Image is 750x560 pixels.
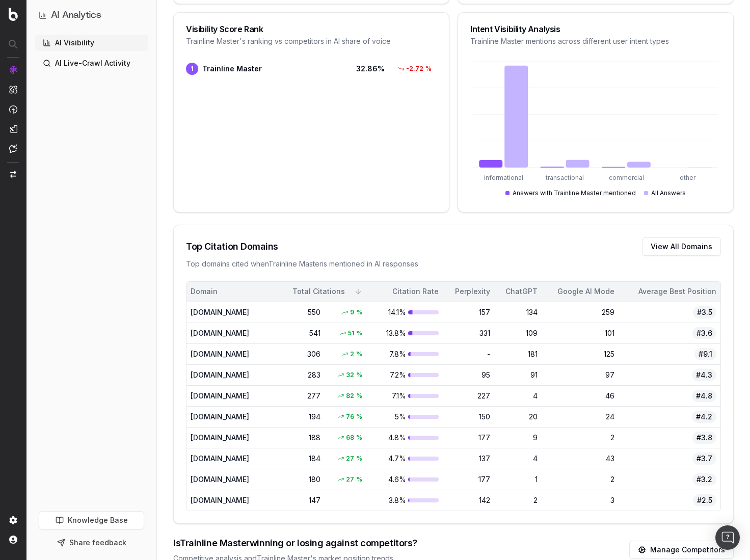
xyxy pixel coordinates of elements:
div: 188 [286,433,320,443]
div: 4.8% [376,433,439,443]
div: 14.1% [376,307,439,317]
div: 7.8% [376,349,439,359]
div: 283 [286,370,320,380]
div: 76 [333,412,367,422]
div: 27 [333,474,367,485]
div: 97 [546,370,614,380]
span: % [356,371,362,379]
span: #3.6 [692,327,716,339]
div: Average Best Position [623,286,716,297]
div: 259 [546,307,614,317]
tspan: other [680,174,696,181]
div: 43 [546,454,614,464]
button: AI Analytics [39,8,144,22]
span: % [356,434,362,442]
div: 181 [498,349,538,359]
div: [DOMAIN_NAME] [191,307,261,317]
div: 7.1% [376,391,439,401]
div: 9 [337,307,367,317]
a: Knowledge Base [39,511,144,529]
div: 134 [498,307,538,317]
div: [DOMAIN_NAME] [191,474,261,485]
span: #3.7 [692,452,716,465]
div: 306 [286,349,320,359]
button: View All Domains [642,237,721,256]
span: % [356,350,362,358]
img: Assist [9,144,17,153]
div: 4.6% [376,474,439,485]
div: 27 [333,454,367,464]
div: 13.8% [376,328,439,338]
div: 177 [447,474,490,485]
div: 5% [376,412,439,422]
div: 7.2% [376,370,439,380]
div: 3.8% [376,495,439,505]
div: 177 [447,433,490,443]
div: [DOMAIN_NAME] [191,412,261,422]
span: #3.8 [692,432,716,444]
div: Top domains cited when Trainline Master is mentioned in AI responses [186,259,721,269]
h1: AI Analytics [51,8,101,22]
div: [DOMAIN_NAME] [191,328,261,338]
div: 91 [498,370,538,380]
div: [DOMAIN_NAME] [191,370,261,380]
div: 184 [286,454,320,464]
div: 4 [498,391,538,401]
div: Citation Rate [376,286,439,297]
div: Google AI Mode [546,286,614,297]
div: 3 [546,495,614,505]
tspan: transactional [545,174,584,181]
div: 4.7% [376,454,439,464]
span: #9.1 [694,348,716,360]
div: 2 [546,474,614,485]
span: % [356,413,362,421]
div: [DOMAIN_NAME] [191,391,261,401]
span: #3.5 [693,306,716,318]
div: 2 [337,349,367,359]
div: 95 [447,370,490,380]
span: #2.5 [693,494,716,506]
div: Intent Visibility Analysis [470,25,721,33]
div: 277 [286,391,320,401]
div: 9 [498,433,538,443]
div: [DOMAIN_NAME] [191,495,261,505]
div: 550 [286,307,320,317]
span: % [356,329,362,337]
div: Trainline Master 's ranking vs competitors in AI share of voice [186,36,437,46]
div: 82 [333,391,367,401]
div: 180 [286,474,320,485]
img: Botify logo [9,8,18,21]
span: % [356,308,362,316]
div: - [447,349,490,359]
div: [DOMAIN_NAME] [191,349,261,359]
div: 51 [335,328,367,338]
a: AI Live-Crawl Activity [35,55,148,71]
div: Total Citations [270,286,345,297]
div: 4 [498,454,538,464]
div: Visibility Score Rank [186,25,437,33]
div: 194 [286,412,320,422]
span: #3.2 [692,473,716,486]
span: 32.86 % [344,64,385,74]
img: Studio [9,125,17,133]
div: ChatGPT [498,286,538,297]
img: Activation [9,105,17,114]
tspan: informational [484,174,523,181]
span: % [356,455,362,463]
div: 157 [447,307,490,317]
div: 32 [333,370,367,380]
span: Trainline Master [202,64,262,74]
div: 2 [498,495,538,505]
div: 331 [447,328,490,338]
div: Trainline Master mentions across different user intent types [470,36,721,46]
img: My account [9,536,17,544]
div: [DOMAIN_NAME] [191,454,261,464]
span: % [356,392,362,400]
span: % [425,65,432,73]
div: 1 [498,474,538,485]
div: 68 [333,433,367,443]
span: 1 [186,63,198,75]
div: 109 [498,328,538,338]
div: 147 [286,495,320,505]
div: 142 [447,495,490,505]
